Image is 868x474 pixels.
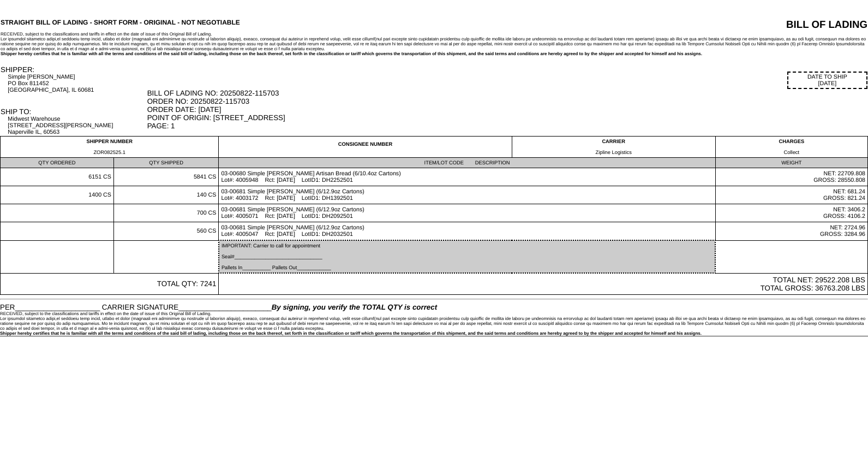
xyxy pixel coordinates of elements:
td: 700 CS [113,204,219,222]
td: 560 CS [113,222,219,241]
td: 1400 CS [1,186,114,204]
td: NET: 3406.2 GROSS: 4106.2 [715,204,867,222]
div: Shipper hereby certifies that he is familiar with all the terms and conditions of the said bill o... [1,51,867,56]
td: CHARGES [715,137,867,158]
td: 140 CS [113,186,219,204]
td: QTY ORDERED [1,158,114,168]
td: WEIGHT [715,158,867,168]
div: Midwest Warehouse [STREET_ADDRESS][PERSON_NAME] Naperville IL, 60563 [8,116,146,135]
td: NET: 22709.808 GROSS: 28550.808 [715,168,867,186]
td: 03-00680 Simple [PERSON_NAME] Artisan Bread (6/10.4oz Cartons) Lot#: 4005948 Rct: [DATE] LotID1: ... [219,168,715,186]
td: 03-00681 Simple [PERSON_NAME] (6/12.9oz Cartons) Lot#: 4005047 Rct: [DATE] LotID1: DH2032501 [219,222,715,241]
td: CONSIGNEE NUMBER [219,137,512,158]
td: NET: 681.24 GROSS: 821.24 [715,186,867,204]
td: 03-00681 Simple [PERSON_NAME] (6/12.9oz Cartons) Lot#: 4005071 Rct: [DATE] LotID1: DH2092501 [219,204,715,222]
td: 5841 CS [113,168,219,186]
td: ITEM/LOT CODE DESCRIPTION [219,158,715,168]
div: Simple [PERSON_NAME] PO Box 811452 [GEOGRAPHIC_DATA], IL 60681 [8,74,146,93]
div: Zipline Logistics [514,150,713,155]
td: 03-00681 Simple [PERSON_NAME] (6/12.9oz Cartons) Lot#: 4003172 Rct: [DATE] LotID1: DH1392501 [219,186,715,204]
div: BILL OF LADING NO: 20250822-115703 ORDER NO: 20250822-115703 ORDER DATE: [DATE] POINT OF ORIGIN: ... [147,89,867,130]
div: DATE TO SHIP [DATE] [787,72,867,89]
td: SHIPPER NUMBER [1,137,219,158]
div: BILL OF LADING [636,19,867,31]
td: CARRIER [512,137,715,158]
div: SHIPPER: [1,66,146,74]
td: 6151 CS [1,168,114,186]
td: NET: 2724.96 GROSS: 3284.96 [715,222,867,241]
span: By signing, you verify the TOTAL QTY is correct [272,303,437,311]
div: SHIP TO: [1,108,146,116]
td: IMPORTANT: Carrier to call for appointment Seal#_______________________________ Pallets In_______... [219,240,715,273]
td: TOTAL NET: 29522.208 LBS TOTAL GROSS: 36763.208 LBS [219,273,868,295]
div: Collect [718,150,865,155]
td: QTY SHIPPED [113,158,219,168]
div: ZOR082525.1 [3,150,216,155]
td: TOTAL QTY: 7241 [1,273,219,295]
